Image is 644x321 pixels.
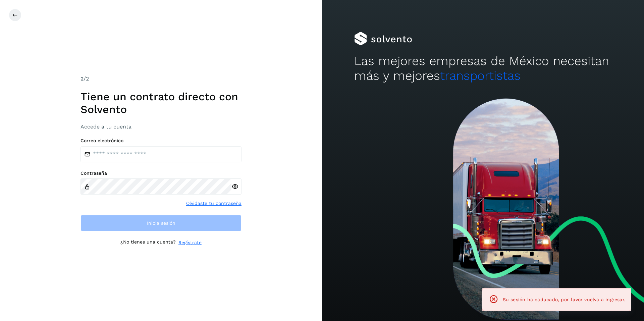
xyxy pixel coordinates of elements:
span: 2 [80,75,84,82]
h2: Las mejores empresas de México necesitan más y mejores [354,54,612,84]
a: Regístrate [178,239,202,246]
span: Inicia sesión [147,221,175,225]
a: Olvidaste tu contraseña [186,200,241,207]
h1: Tiene un contrato directo con Solvento [80,90,241,116]
label: Contraseña [80,170,241,176]
span: Su sesión ha caducado, por favor vuelva a ingresar. [503,297,626,302]
span: transportistas [440,68,521,83]
button: Inicia sesión [80,215,241,231]
h3: Accede a tu cuenta [80,123,241,130]
label: Correo electrónico [80,138,241,144]
div: /2 [80,75,241,83]
p: ¿No tienes una cuenta? [120,239,176,246]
